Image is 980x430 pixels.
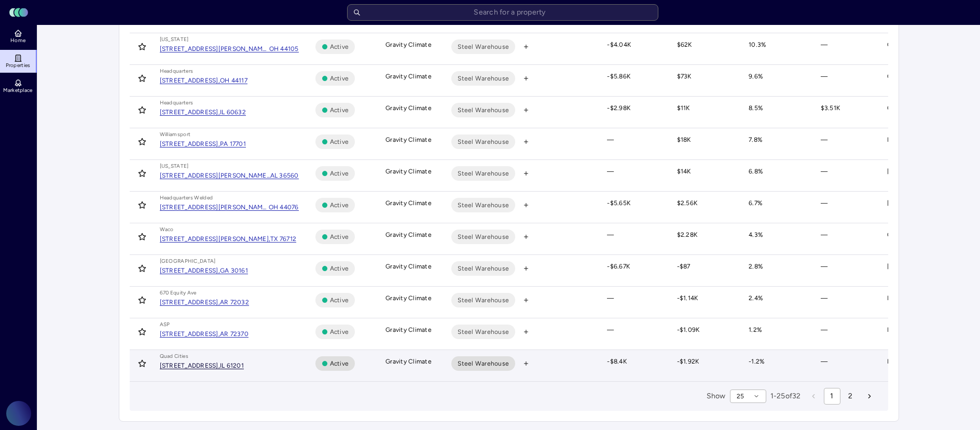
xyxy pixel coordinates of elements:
[812,160,879,192] td: —
[669,33,741,65] td: $62K
[812,65,879,97] td: —
[458,200,509,210] span: Steel Warehouse
[848,391,852,402] span: 2
[160,299,249,305] a: [STREET_ADDRESS],AR 72032
[669,65,741,97] td: $73K
[134,292,150,308] button: Toggle favorite
[830,391,833,402] span: 1
[160,172,299,179] a: [STREET_ADDRESS][PERSON_NAME],AL 36560
[740,33,812,65] td: 10.3%
[330,105,349,115] span: Active
[270,172,299,179] div: AL 36560
[458,295,509,305] span: Steel Warehouse
[740,160,812,192] td: 6.8%
[812,318,879,350] td: —
[669,97,741,128] td: $11K
[160,204,269,210] div: [STREET_ADDRESS][PERSON_NAME][PERSON_NAME],
[330,137,349,147] span: Active
[599,33,668,65] td: -$4.04K
[134,324,150,340] button: Toggle favorite
[134,38,150,55] button: Toggle favorite
[377,350,443,381] td: Gravity Climate
[160,331,220,337] div: [STREET_ADDRESS],
[220,141,246,147] div: PA 17701
[160,267,220,274] div: [STREET_ADDRESS],
[824,388,840,405] button: page 1
[330,295,349,305] span: Active
[220,299,249,305] div: AR 72032
[330,168,349,179] span: Active
[160,236,271,242] div: [STREET_ADDRESS][PERSON_NAME],
[270,236,296,242] div: TX 76712
[458,137,509,147] span: Steel Warehouse
[330,327,349,337] span: Active
[458,232,509,242] span: Steel Warehouse
[160,362,244,369] a: [STREET_ADDRESS],IL 61201
[347,4,658,21] input: Search for a property
[377,318,443,350] td: Gravity Climate
[176,289,196,297] div: uity Ave
[160,257,216,265] div: [GEOGRAPHIC_DATA]
[377,255,443,287] td: Gravity Climate
[160,162,189,170] div: [US_STATE]
[220,267,248,274] div: GA 30161
[377,97,443,128] td: Gravity Climate
[458,358,509,369] span: Steel Warehouse
[3,87,32,93] span: Marketplace
[812,223,879,255] td: —
[805,388,878,405] nav: pagination
[160,299,220,305] div: [STREET_ADDRESS],
[134,197,150,213] button: Toggle favorite
[220,109,246,115] div: IL 60632
[377,192,443,223] td: Gravity Climate
[451,325,515,339] button: Steel Warehouse
[169,130,190,139] div: iamsport
[160,46,269,52] div: [STREET_ADDRESS][PERSON_NAME],
[160,236,297,242] a: [STREET_ADDRESS][PERSON_NAME],TX 76712
[740,350,812,381] td: -1.2%
[160,204,299,210] a: [STREET_ADDRESS][PERSON_NAME][PERSON_NAME],OH 44076
[805,388,822,405] button: previous page
[160,109,220,115] div: [STREET_ADDRESS],
[134,102,150,118] button: Toggle favorite
[740,65,812,97] td: 9.6%
[330,358,349,369] span: Active
[160,194,190,202] div: Headquarter
[220,77,247,84] div: OH 44117
[740,128,812,160] td: 7.8%
[451,356,515,371] button: Steel Warehouse
[669,287,741,318] td: -$1.14K
[812,287,879,318] td: —
[134,165,150,182] button: Toggle favorite
[740,97,812,128] td: 8.5%
[220,362,244,369] div: IL 61201
[599,318,668,350] td: —
[160,109,246,115] a: [STREET_ADDRESS],IL 60632
[707,391,726,402] span: Show
[160,77,247,84] a: [STREET_ADDRESS],OH 44117
[160,35,189,44] div: [US_STATE]
[451,261,515,276] button: Steel Warehouse
[330,232,349,242] span: Active
[6,62,31,69] span: Properties
[740,287,812,318] td: 2.4%
[458,73,509,84] span: Steel Warehouse
[377,287,443,318] td: Gravity Climate
[740,318,812,350] td: 1.2%
[134,70,150,87] button: Toggle favorite
[377,33,443,65] td: Gravity Climate
[160,267,248,274] a: [STREET_ADDRESS],GA 30161
[669,192,741,223] td: $2.56K
[173,99,193,107] div: quarters
[160,320,170,329] div: ASP
[812,128,879,160] td: —
[160,289,177,297] div: 670 Eq
[599,97,668,128] td: -$2.98K
[599,192,668,223] td: -$5.65K
[160,362,220,369] div: [STREET_ADDRESS],
[377,65,443,97] td: Gravity Climate
[770,391,801,402] span: 1 - 25 of 32
[740,223,812,255] td: 4.3%
[451,198,515,212] button: Steel Warehouse
[458,168,509,179] span: Steel Warehouse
